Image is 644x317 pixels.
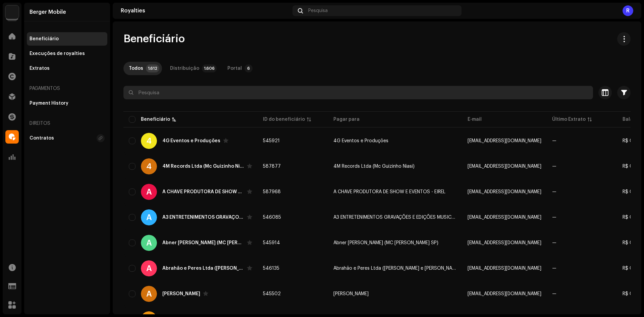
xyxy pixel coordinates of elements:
div: Todos [129,62,143,75]
span: 546085 [263,215,281,220]
span: R$ 0,00 [623,139,640,143]
span: A CHAVE PRODUTORA DE SHOW E EVENTOS - EIREL [333,190,445,194]
div: A3 ENTRETENIMENTOS GRAVAÇÕES E EDIÇÕES MUSICAIS / Betinho Ferraz [162,215,244,220]
div: Royalties [121,8,290,13]
p-badge: 6 [245,64,253,72]
div: ID do beneficiário [263,116,305,123]
span: dashboard+1150@bergermobile.com.br [468,139,541,143]
span: R$ 0,00 [623,241,640,245]
div: A CHAVE PRODUTORA DE SHOW E EVENTOS - EIREL [162,190,244,194]
span: R$ 0,00 [623,266,640,271]
span: dashboard+162955@bergermobile.com.br [468,164,541,169]
div: 4G Eventos e Produções [162,139,220,143]
span: — [552,190,556,194]
span: R$ 0,00 [623,190,640,194]
span: — [552,292,556,296]
span: 545502 [263,292,281,296]
span: Pesquisa [308,8,328,13]
div: R [623,5,633,16]
input: Pesquisa [123,86,593,99]
span: 546135 [263,266,279,271]
span: — [552,215,556,220]
re-m-nav-item: Extratos [27,62,107,75]
div: Balanço [623,116,642,123]
div: Beneficiário [141,116,170,123]
div: 4 [141,158,157,174]
span: Adailton Ferreira Campos [333,292,369,296]
span: — [552,266,556,271]
div: Execuções de royalties [30,51,85,56]
span: R$ 0,00 [623,164,640,169]
span: Abner Pantaleão Hilário da Silva (MC Cabrall SP) [333,241,438,245]
span: Abrahão e Peres Ltda (Tyago e Gabriel) [333,266,462,271]
div: 4M Records Ltda (Mc Guizinho Niasi) [162,164,244,169]
span: — [552,241,556,245]
re-m-nav-item: Payment History [27,97,107,110]
span: dashboard+161996@bergermobile.com.br [468,190,541,194]
span: dashboard+161881@bergermobile.com.br [468,215,541,220]
div: Distribuição [170,62,199,75]
span: A3 ENTRETENIMENTOS GRAVAÇÕES E EDIÇÕES MUSICAIS / Betinho Ferraz [333,215,499,220]
span: 4M Records Ltda (Mc Guizinho Niasi) [333,164,415,169]
div: A [141,260,157,276]
re-m-nav-item: Beneficiário [27,32,107,46]
div: Abner Pantaleão Hilário da Silva (MC Cabrall SP) [162,241,244,245]
div: A [141,209,157,225]
div: Último Extrato [552,116,586,123]
re-m-nav-item: Contratos [27,131,107,145]
span: — [552,164,556,169]
p-badge: 1.612 [146,64,159,72]
div: Adailton Ferreira Campos [162,292,200,296]
span: R$ 0,00 [623,292,640,296]
img: 70c0b94c-19e5-4c8c-a028-e13e35533bab [5,5,19,19]
div: Contratos [30,136,54,141]
span: 4G Eventos e Produções [333,139,388,143]
span: 587877 [263,164,281,169]
div: A [141,184,157,200]
span: dashboard+1197@bergermobile.com.br [468,241,541,245]
span: — [552,139,556,143]
span: 587968 [263,190,281,194]
div: Payment History [30,101,68,106]
re-m-nav-item: Execuções de royalties [27,47,107,60]
div: A [141,235,157,251]
div: 4 [141,133,157,149]
div: Portal [227,62,242,75]
span: 545921 [263,139,280,143]
re-a-nav-header: Pagamentos [27,81,107,97]
div: Abrahão e Peres Ltda (Tyago e Gabriel) [162,266,244,271]
span: Beneficiário [123,32,185,46]
div: A [141,286,157,302]
span: dashboard+151@bergermobile.com.br [468,292,541,296]
span: R$ 0,00 [623,215,640,220]
span: 545914 [263,241,280,245]
div: Beneficiário [30,36,59,42]
re-a-nav-header: Direitos [27,115,107,131]
span: dashboard+161997@bergermobile.com.br [468,266,541,271]
p-badge: 1.606 [202,64,217,72]
div: Extratos [30,66,50,71]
